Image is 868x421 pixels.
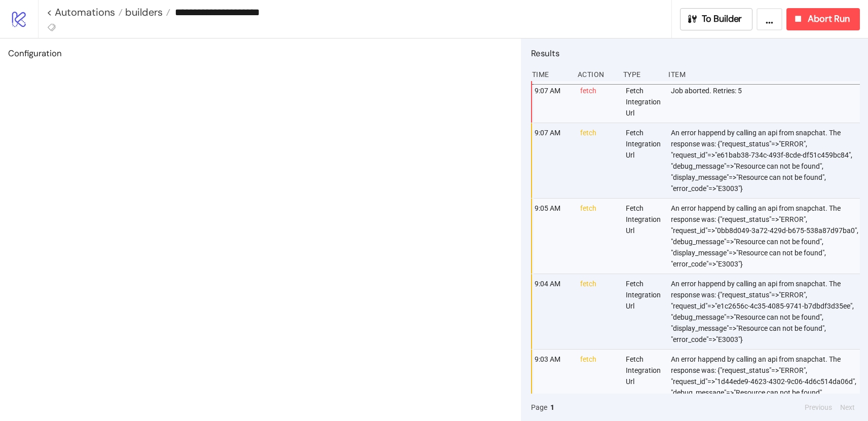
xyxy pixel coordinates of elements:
button: Previous [802,402,835,413]
div: Time [531,65,570,84]
div: Job aborted. Retries: 5 [670,81,862,123]
button: 1 [547,402,557,413]
button: ... [757,8,782,30]
div: fetch [579,199,618,274]
h2: Results [531,47,860,60]
div: 9:07 AM [534,123,572,198]
div: 9:07 AM [534,81,572,123]
div: Action [577,65,615,84]
div: An error happend by calling an api from snapchat. The response was: {"request_status"=>"ERROR", "... [670,123,862,198]
div: fetch [579,274,618,349]
div: An error happend by calling an api from snapchat. The response was: {"request_status"=>"ERROR", "... [670,199,862,274]
div: Fetch Integration Url [625,274,663,349]
div: Fetch Integration Url [625,81,663,123]
h2: Configuration [8,47,513,60]
button: To Builder [680,8,753,30]
span: Page [531,402,547,413]
div: 9:05 AM [534,199,572,274]
a: builders [123,7,170,17]
div: An error happend by calling an api from snapchat. The response was: {"request_status"=>"ERROR", "... [670,274,862,349]
div: Fetch Integration Url [625,123,663,198]
div: Item [667,65,860,84]
span: builders [123,6,163,19]
div: fetch [579,123,618,198]
div: Fetch Integration Url [625,199,663,274]
div: fetch [579,81,618,123]
a: < Automations [47,7,123,17]
span: Abort Run [808,13,850,25]
div: 9:04 AM [534,274,572,349]
div: Type [622,65,661,84]
button: Next [837,402,858,413]
button: Abort Run [786,8,860,30]
span: To Builder [702,13,742,25]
